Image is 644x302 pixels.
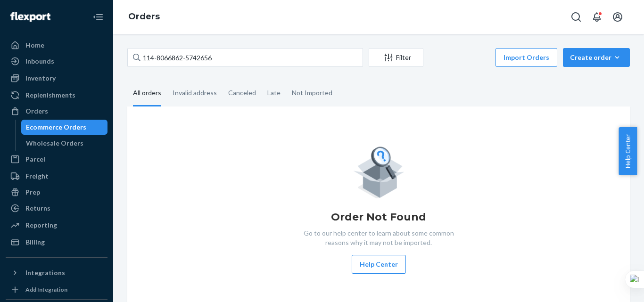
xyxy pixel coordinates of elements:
[25,171,49,181] div: Freight
[25,73,56,83] div: Inventory
[369,53,423,62] div: Filter
[6,88,107,103] a: Replenishments
[296,229,461,247] p: Go to our help center to learn about some common reasons why it may not be imported.
[25,106,48,116] div: Orders
[570,53,623,62] div: Create order
[6,104,107,119] a: Orders
[26,139,83,148] div: Wholesale Orders
[228,81,256,105] div: Canceled
[495,48,557,67] button: Import Orders
[369,48,423,67] button: Filter
[6,169,107,184] a: Freight
[6,54,107,69] a: Inbounds
[25,268,65,278] div: Integrations
[6,284,107,295] a: Add Integration
[25,220,57,230] div: Reporting
[89,8,107,26] button: Close Navigation
[587,8,606,26] button: Open notifications
[331,210,426,225] h1: Order Not Found
[353,144,405,198] img: Empty list
[25,237,45,247] div: Billing
[127,48,363,67] input: Search orders
[10,12,50,22] img: Flexport logo
[26,122,86,132] div: Ecommerce Orders
[25,41,44,50] div: Home
[25,286,67,294] div: Add Integration
[6,152,107,167] a: Parcel
[6,218,107,233] a: Reporting
[6,201,107,216] a: Returns
[6,185,107,200] a: Prep
[21,120,108,135] a: Ecommerce Orders
[6,38,107,53] a: Home
[352,255,406,274] button: Help Center
[133,81,161,106] div: All orders
[619,127,637,175] button: Help Center
[25,188,40,197] div: Prep
[584,274,635,297] iframe: Opens a widget where you can chat to one of our agents
[563,48,630,67] button: Create order
[567,8,586,26] button: Open Search Box
[6,235,107,250] a: Billing
[608,8,627,26] button: Open account menu
[121,3,167,31] ol: breadcrumbs
[21,136,108,151] a: Wholesale Orders
[6,71,107,86] a: Inventory
[292,81,332,105] div: Not Imported
[128,11,160,22] a: Orders
[6,265,107,280] button: Integrations
[267,81,281,105] div: Late
[25,155,45,164] div: Parcel
[173,81,217,105] div: Invalid address
[25,90,75,100] div: Replenishments
[25,204,50,213] div: Returns
[25,57,54,66] div: Inbounds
